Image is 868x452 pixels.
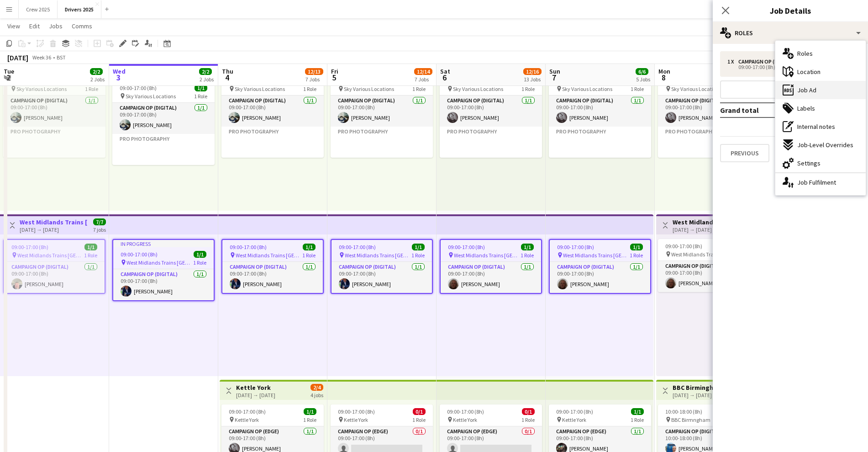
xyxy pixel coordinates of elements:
app-card-role: Campaign Op (Digital)1/109:00-17:00 (8h)[PERSON_NAME] [221,96,324,127]
div: [DATE] → [DATE] [673,392,722,399]
span: 7/7 [93,218,106,225]
div: 09:00-17:00 (8h)1/1 West Midlands Trains [GEOGRAPHIC_DATA]1 RoleCampaign Op (Digital)1/109:00-17:... [440,239,542,294]
span: Job Ad [797,86,816,94]
h3: BBC Birmingham [673,383,722,392]
h3: West Midlands Trains Various Locations [673,218,741,226]
span: 1/1 [630,244,643,250]
span: 09:00-17:00 (8h) [120,85,157,91]
span: 1 Role [303,85,316,92]
app-job-card: 09:00-17:00 (8h)1/1 Sky Various Locations1 RoleCampaign Op (Digital)1/109:00-17:00 (8h)[PERSON_NA... [221,74,324,158]
app-card-role-placeholder: Pro Photography [440,127,542,158]
span: 1/1 [521,244,534,250]
span: 09:00-17:00 (8h) [557,244,594,250]
div: 09:00-17:00 (8h)1/1 West Midlands Trains Various Locations1 RoleCampaign Op (Digital)1/109:00-17:... [658,239,760,292]
span: 1 Role [302,252,316,259]
app-job-card: In progress09:00-17:00 (8h)1/1 Sky Various Locations1 RoleCampaign Op (Digital)1/109:00-17:00 (8h... [112,74,215,165]
span: Kettle York [344,416,368,423]
span: Sky Various Locations [126,93,176,100]
button: Crew 2025 [19,0,58,18]
span: Mon [658,67,670,75]
span: 5 [330,72,338,83]
span: 1/1 [84,244,97,250]
span: 1 Role [411,252,425,259]
span: Wed [113,67,126,75]
div: 7 Jobs [415,76,432,83]
div: 09:00-17:00 (8h)1/1 Sky Various Locations1 RoleCampaign Op (Digital)1/109:00-17:00 (8h)[PERSON_NA... [3,74,105,158]
app-card-role-placeholder: Pro Photography [658,127,760,158]
span: 1 Role [412,85,426,92]
button: Previous [720,144,769,162]
div: Campaign Op (Digital) [738,58,799,65]
span: Sat [440,67,450,75]
span: 2/2 [199,68,212,75]
span: 2/4 [310,384,323,391]
span: 09:00-17:00 (8h) [121,251,158,258]
span: 09:00-17:00 (8h) [338,408,375,415]
app-card-role: Campaign Op (Digital)1/109:00-17:00 (8h)[PERSON_NAME] [331,262,432,293]
app-job-card: In progress09:00-17:00 (8h)1/1 West Midlands Trains [GEOGRAPHIC_DATA]1 RoleCampaign Op (Digital)1... [112,239,215,301]
span: 6/6 [636,68,648,75]
span: Location [797,68,821,76]
app-card-role-placeholder: Pro Photography [221,127,324,158]
span: Settings [797,159,821,167]
span: 8 [657,72,670,83]
h3: West Midlands Trains [GEOGRAPHIC_DATA] [20,218,88,226]
app-card-role: Campaign Op (Digital)1/109:00-17:00 (8h)[PERSON_NAME] [112,103,215,134]
span: 1 Role [521,252,534,259]
span: Sky Various Locations [235,85,285,92]
div: 09:00-17:00 (8h) [727,65,844,69]
app-job-card: 09:00-17:00 (8h)1/1 West Midlands Trains [GEOGRAPHIC_DATA]1 RoleCampaign Op (Digital)1/109:00-17:... [221,239,324,294]
span: 1 Role [193,259,206,266]
app-card-role-placeholder: Pro Photography [331,127,433,158]
span: 1 Role [631,85,644,92]
div: 2 Jobs [90,76,105,83]
div: 09:00-17:00 (8h)1/1 Sky Various Locations1 RoleCampaign Op (Digital)1/109:00-17:00 (8h)[PERSON_NA... [658,74,760,158]
span: BBC Birmngham [671,416,710,423]
span: Tue [4,67,14,75]
span: 1 Role [194,93,207,100]
span: West Midlands Trains Various Locations [671,251,740,258]
h3: Job Details [713,5,868,16]
app-card-role: Campaign Op (Digital)1/109:00-17:00 (8h)[PERSON_NAME] [331,96,433,127]
div: In progress [113,240,214,247]
div: [DATE] → [DATE] [673,226,741,233]
span: Kettle York [453,416,477,423]
span: 1 Role [84,252,97,259]
button: Add role [720,80,861,99]
app-card-role: Campaign Op (Digital)1/109:00-17:00 (8h)[PERSON_NAME] [550,262,650,293]
span: 09:00-17:00 (8h) [230,244,267,250]
app-job-card: 09:00-17:00 (8h)1/1 West Midlands Trains [GEOGRAPHIC_DATA]1 RoleCampaign Op (Digital)1/109:00-17:... [3,239,105,294]
div: Job Fulfilment [775,173,866,191]
span: 4 [221,72,233,83]
div: 7 Jobs [305,76,323,83]
app-job-card: 09:00-17:00 (8h)1/1 West Midlands Trains [GEOGRAPHIC_DATA]1 RoleCampaign Op (Digital)1/109:00-17:... [331,239,433,294]
button: Drivers 2025 [58,0,101,18]
span: West Midlands Trains [GEOGRAPHIC_DATA] [126,259,193,266]
span: 1 Role [630,252,643,259]
div: 1 x [727,58,738,65]
span: Job-Level Overrides [797,141,853,149]
div: 2 Jobs [200,76,214,83]
span: Edit [29,22,40,30]
app-job-card: 09:00-17:00 (8h)1/1 Sky Various Locations1 RoleCampaign Op (Digital)1/109:00-17:00 (8h)[PERSON_NA... [549,74,651,158]
app-card-role: Campaign Op (Digital)1/109:00-17:00 (8h)[PERSON_NAME] [440,96,542,127]
div: [DATE] → [DATE] [236,392,275,399]
app-card-role: Campaign Op (Digital)1/109:00-17:00 (8h)[PERSON_NAME] [222,262,323,293]
span: 12/14 [414,68,432,75]
div: Roles [713,22,868,44]
span: Labels [797,104,815,112]
span: Week 36 [30,54,53,61]
app-card-role: Campaign Op (Digital)1/109:00-17:00 (8h)[PERSON_NAME] [658,261,760,292]
span: 1/1 [303,244,316,250]
div: BST [57,54,66,61]
span: 09:00-17:00 (8h) [665,243,702,250]
span: 1 Role [303,416,316,423]
span: Thu [222,67,233,75]
a: Jobs [45,20,66,32]
span: 09:00-17:00 (8h) [11,244,48,250]
span: 3 [111,72,126,83]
